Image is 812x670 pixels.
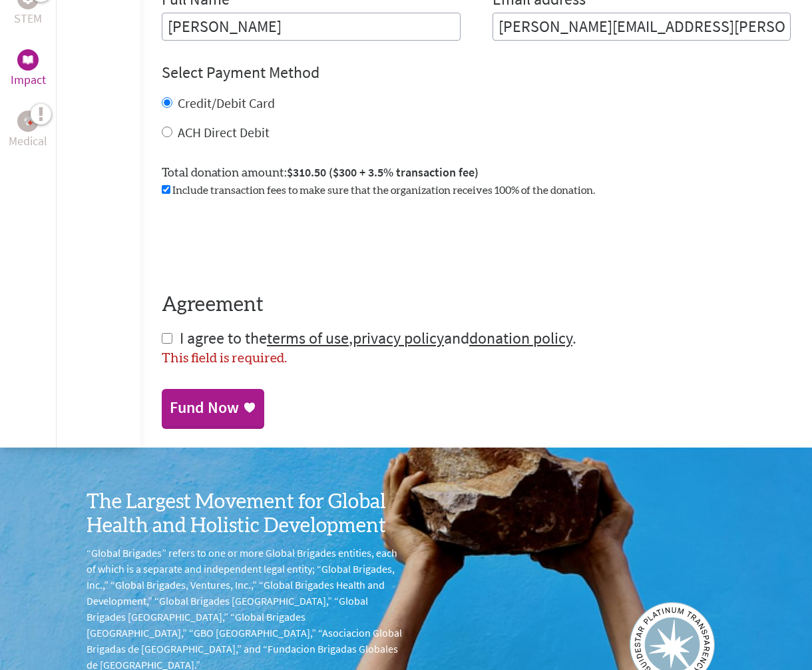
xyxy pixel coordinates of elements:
[287,165,479,180] span: $310.50 ($300 + 3.5% transaction fee)
[11,49,46,89] a: ImpactImpact
[162,214,364,266] iframe: reCAPTCHA
[162,389,264,426] a: Fund Now
[170,397,239,418] div: Fund Now
[14,9,42,28] p: STEM
[180,328,576,348] span: I agree to the , and .
[17,111,39,132] div: Medical
[267,328,349,348] a: terms of use
[9,111,47,151] a: MedicalMedical
[87,490,406,538] h3: The Largest Movement for Global Health and Holistic Development
[9,132,47,151] p: Medical
[23,116,33,127] img: Medical
[178,124,270,141] label: ACH Direct Debit
[17,49,39,71] div: Impact
[23,55,33,65] img: Impact
[493,13,791,41] input: Your Email
[178,95,275,111] label: Credit/Debit Card
[11,71,46,89] p: Impact
[162,163,479,182] label: Total donation amount:
[353,328,444,348] a: privacy policy
[162,13,461,41] input: Enter Full Name
[162,62,791,83] h4: Select Payment Method
[469,328,572,348] a: donation policy
[172,185,595,196] span: Include transaction fees to make sure that the organization receives 100% of the donation.
[162,293,791,317] h4: Agreement
[162,352,287,365] label: This field is required.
